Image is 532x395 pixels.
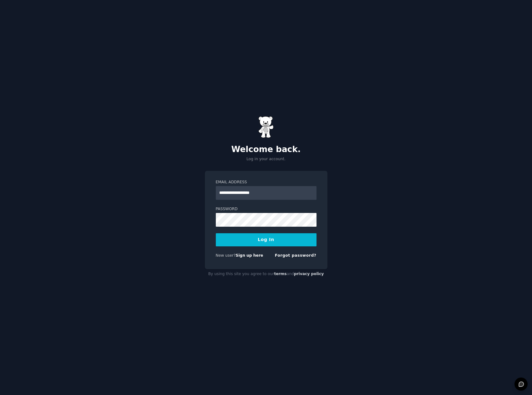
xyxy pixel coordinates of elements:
label: Password [216,206,317,212]
p: Log in your account. [205,156,327,162]
label: Email Address [216,180,317,185]
img: Gummy Bear [258,116,274,138]
div: By using this site you agree to our and [205,269,327,279]
a: terms [274,272,286,276]
h2: Welcome back. [205,145,327,155]
button: Log In [216,233,317,246]
a: Sign up here [236,253,263,258]
a: Forgot password? [275,253,317,258]
a: privacy policy [294,272,324,276]
span: New user? [216,253,236,258]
